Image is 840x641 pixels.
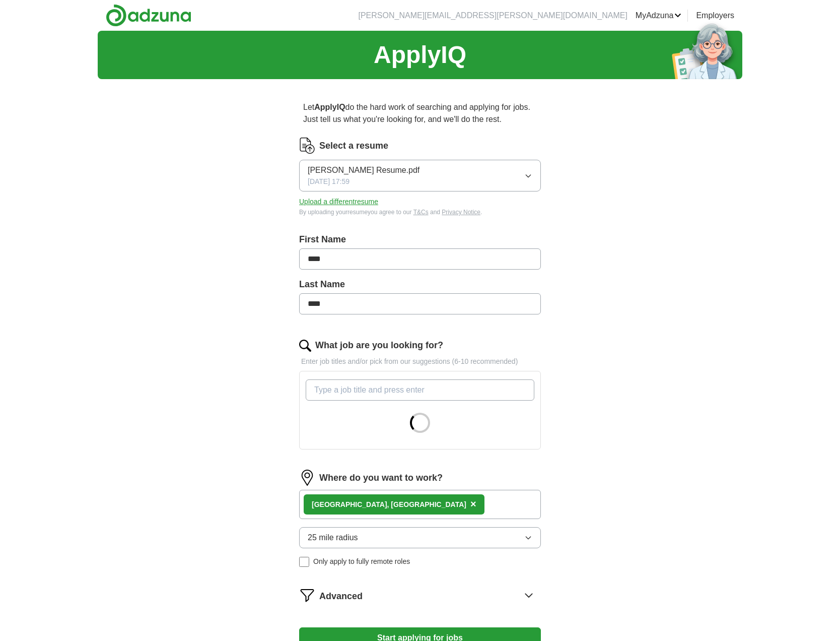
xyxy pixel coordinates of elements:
button: 25 mile radius [299,527,541,548]
input: Type a job title and press enter [306,379,534,401]
strong: ApplyIQ [314,103,345,111]
div: [GEOGRAPHIC_DATA], [GEOGRAPHIC_DATA] [312,499,466,510]
div: By uploading your resume you agree to our and . [299,208,541,217]
img: CV Icon [299,138,315,154]
span: Only apply to fully remote roles [313,556,410,567]
img: location.png [299,470,315,486]
img: search.png [299,340,311,352]
a: T&Cs [413,209,429,216]
p: Let do the hard work of searching and applying for jobs. Just tell us what you're looking for, an... [299,97,541,130]
span: [PERSON_NAME] Resume.pdf [308,164,419,176]
h1: ApplyIQ [374,37,466,73]
span: [DATE] 17:59 [308,176,349,187]
button: [PERSON_NAME] Resume.pdf[DATE] 17:59 [299,160,541,191]
label: First Name [299,233,541,246]
label: Where do you want to work? [319,471,443,485]
img: filter [299,587,315,603]
button: × [470,497,476,512]
span: Advanced [319,590,363,603]
p: Enter job titles and/or pick from our suggestions (6-10 recommended) [299,356,541,367]
input: Only apply to fully remote roles [299,557,309,567]
a: Employers [696,10,734,22]
span: 25 mile radius [308,532,358,544]
label: What job are you looking for? [315,339,443,352]
a: MyAdzuna [636,10,682,22]
label: Last Name [299,278,541,291]
img: Adzuna logo [106,4,191,27]
button: Upload a differentresume [299,197,378,207]
li: [PERSON_NAME][EMAIL_ADDRESS][PERSON_NAME][DOMAIN_NAME] [358,10,627,22]
label: Select a resume [319,139,388,153]
a: Privacy Notice [442,209,480,216]
span: × [470,498,476,509]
